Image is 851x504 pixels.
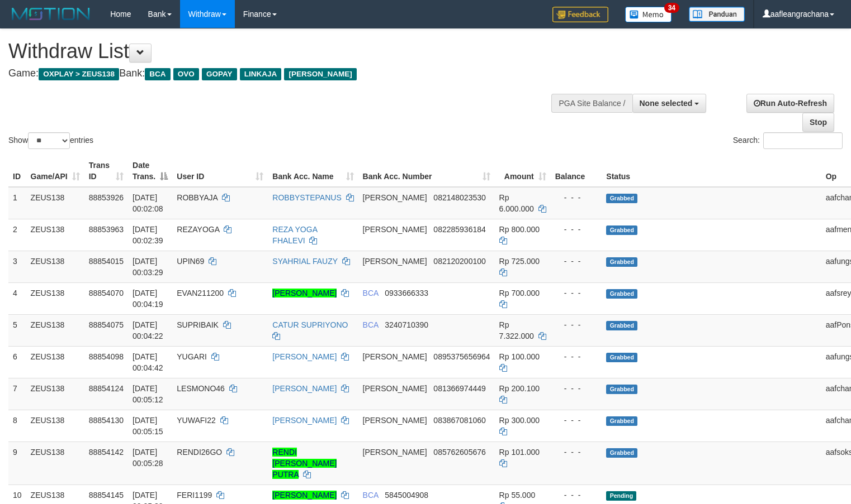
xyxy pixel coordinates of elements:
span: SUPRIBAIK [177,320,219,329]
span: Grabbed [606,225,637,235]
span: YUGARI [177,352,207,361]
a: CATUR SUPRIYONO [272,320,348,329]
th: Trans ID: activate to sort column ascending [84,155,128,187]
td: ZEUS138 [26,441,84,484]
span: [PERSON_NAME] [363,225,427,234]
span: Pending [606,491,636,501]
a: REZA YOGA FHALEVI [272,225,317,245]
td: 8 [8,410,26,441]
span: BCA [363,491,379,500]
span: Grabbed [606,385,637,394]
span: Rp 700.000 [499,289,540,297]
th: Date Trans.: activate to sort column descending [128,155,172,187]
td: 4 [8,282,26,314]
a: Stop [802,113,834,132]
span: Rp 200.100 [499,384,540,393]
td: 6 [8,346,26,378]
span: 88854070 [89,289,124,297]
span: [PERSON_NAME] [363,257,427,266]
span: Grabbed [606,448,637,458]
span: Rp 100.000 [499,352,540,361]
th: Bank Acc. Number: activate to sort column ascending [358,155,495,187]
th: Status [602,155,821,187]
span: [DATE] 00:03:29 [133,257,163,277]
span: Rp 300.000 [499,416,540,425]
span: [DATE] 00:05:12 [133,384,163,404]
td: 7 [8,378,26,410]
td: ZEUS138 [26,314,84,346]
span: Grabbed [606,416,637,426]
td: ZEUS138 [26,219,84,251]
td: 5 [8,314,26,346]
a: Run Auto-Refresh [746,94,834,113]
span: [PERSON_NAME] [363,448,427,457]
span: EVAN211200 [177,289,224,297]
td: ZEUS138 [26,410,84,441]
span: Grabbed [606,353,637,362]
span: 88854015 [89,257,124,266]
div: PGA Site Balance / [551,94,632,113]
span: 88853963 [89,225,124,234]
span: Copy 0933666333 to clipboard [385,289,428,297]
td: ZEUS138 [26,378,84,410]
a: SYAHRIAL FAUZY [272,257,337,266]
span: 88854142 [89,448,124,457]
td: 1 [8,187,26,219]
span: 88853926 [89,193,124,202]
span: GOPAY [202,68,237,80]
img: panduan.png [689,7,745,22]
span: [DATE] 00:02:08 [133,193,163,213]
span: LINKAJA [240,68,282,80]
span: None selected [640,99,693,108]
label: Show entries [8,132,93,149]
a: ROBBYSTEPANUS [272,193,341,202]
span: YUWAFI22 [177,416,216,425]
a: [PERSON_NAME] [272,491,337,500]
span: Copy 085762605676 to clipboard [433,448,485,457]
span: [PERSON_NAME] [363,352,427,361]
span: Rp 101.000 [499,448,540,457]
th: ID [8,155,26,187]
span: [PERSON_NAME] [284,68,356,80]
td: ZEUS138 [26,251,84,282]
a: [PERSON_NAME] [272,352,337,361]
img: Feedback.jpg [552,7,608,22]
span: Grabbed [606,321,637,330]
span: BCA [363,289,379,297]
th: Bank Acc. Name: activate to sort column ascending [268,155,358,187]
span: 88854145 [89,491,124,500]
span: 34 [664,3,679,13]
span: BCA [145,68,170,80]
div: - - - [555,256,598,267]
div: - - - [555,319,598,330]
label: Search: [733,132,843,149]
td: ZEUS138 [26,282,84,314]
a: RENDI [PERSON_NAME] PUTRA [272,448,337,479]
span: FERI1199 [177,491,212,500]
th: Balance [551,155,602,187]
span: Copy 0895375656964 to clipboard [433,352,490,361]
span: Copy 3240710390 to clipboard [385,320,428,329]
span: Copy 081366974449 to clipboard [433,384,485,393]
span: Grabbed [606,257,637,267]
span: 88854124 [89,384,124,393]
img: Button%20Memo.svg [625,7,672,22]
div: - - - [555,192,598,203]
input: Search: [763,132,843,149]
div: - - - [555,447,598,458]
div: - - - [555,351,598,362]
select: Showentries [28,132,70,149]
span: [PERSON_NAME] [363,384,427,393]
th: Game/API: activate to sort column ascending [26,155,84,187]
span: Grabbed [606,194,637,203]
th: Amount: activate to sort column ascending [495,155,551,187]
span: [DATE] 00:05:28 [133,448,163,468]
span: 88854075 [89,320,124,329]
td: 3 [8,251,26,282]
th: User ID: activate to sort column ascending [172,155,268,187]
span: [PERSON_NAME] [363,416,427,425]
div: - - - [555,489,598,501]
a: [PERSON_NAME] [272,384,337,393]
a: [PERSON_NAME] [272,416,337,425]
span: OXPLAY > ZEUS138 [39,68,119,80]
